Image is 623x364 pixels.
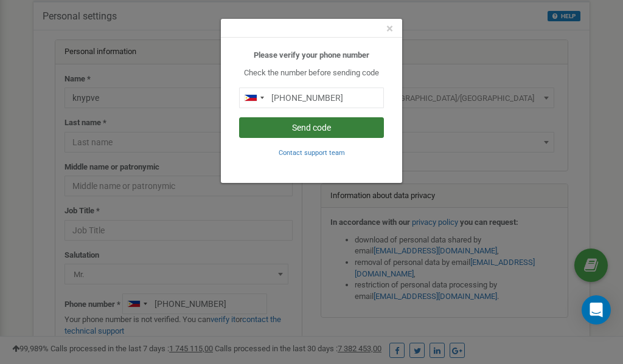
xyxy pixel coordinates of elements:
[240,88,268,108] div: Telephone country code
[386,21,393,36] span: ×
[279,149,345,157] small: Contact support team
[279,148,345,157] a: Contact support team
[582,295,611,325] div: Open Intercom Messenger
[239,117,384,138] button: Send code
[239,88,384,108] input: 0905 123 4567
[254,50,369,60] b: Please verify your phone number
[386,22,393,35] button: Close
[239,67,384,79] p: Check the number before sending code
